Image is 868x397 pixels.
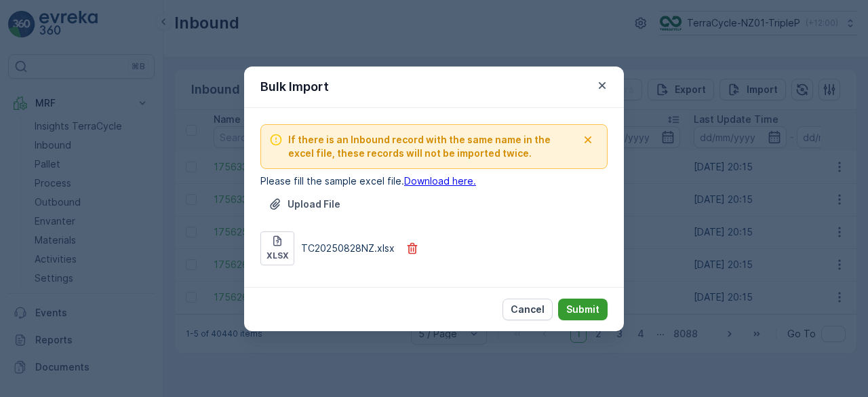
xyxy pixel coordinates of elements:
p: TC20250828NZ.xlsx [301,242,395,255]
button: Upload File [260,193,349,215]
p: Please fill the sample excel file. [260,174,608,188]
span: If there is an Inbound record with the same name in the excel file, these records will not be imp... [288,133,577,160]
p: Cancel [511,303,545,316]
p: xlsx [267,250,289,261]
button: Submit [558,299,608,320]
p: Submit [566,303,599,316]
a: Download here. [404,175,476,187]
button: Cancel [502,299,553,320]
p: Upload File [288,197,340,211]
p: Bulk Import [260,77,329,96]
